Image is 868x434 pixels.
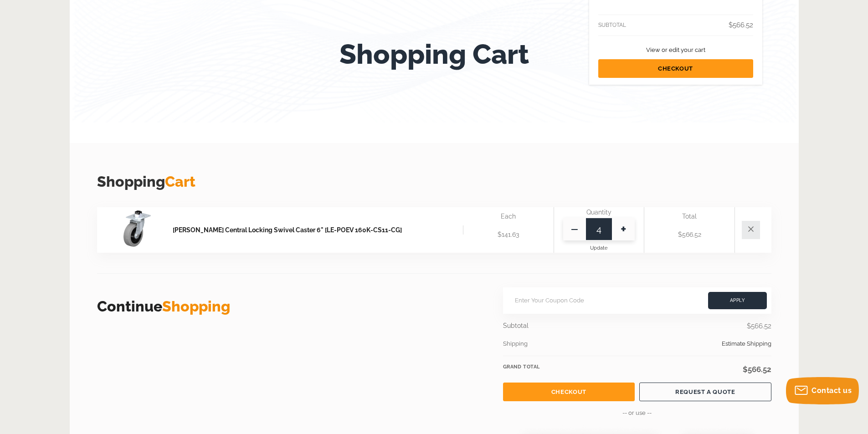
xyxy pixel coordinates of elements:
div: Shipping [503,339,771,349]
span: $566.52 [743,365,771,374]
span: $566.52 [747,322,771,330]
a: REQUEST A QUOTE [639,383,771,401]
span: + [612,218,635,240]
span: $566.52 [678,231,701,238]
span: $141.63 [498,231,519,238]
img: Blickle Central Locking Swivel Caster 6" [LE-POEV 160K-CS11-CG] [123,210,151,247]
a: ContinueShopping [97,298,230,315]
div: Grand Total [503,363,679,371]
a: Checkout [503,383,635,401]
div: Total [653,207,725,225]
span: Update [590,245,607,251]
button: Contact us [786,377,859,404]
h1: Shopping Cart [339,38,529,70]
span: Shopping [162,298,230,315]
span: — [563,218,586,240]
div: Quantity [563,207,635,218]
div: Subtotal [598,15,626,36]
a: Checkout [598,59,753,78]
h3: Shopping [97,171,771,192]
span: Cart [165,173,195,190]
span: View or edit your cart [646,46,705,53]
div: $566.52 [729,15,753,36]
div: Subtotal [503,321,679,331]
div: Each [473,207,544,225]
a: View or edit your cart [598,41,753,59]
span: Contact us [812,386,852,395]
span: Estimate Shipping [722,339,771,349]
p: -- or use -- [503,408,771,418]
a: [PERSON_NAME] Central Locking Swivel Caster 6" [LE-POEV 160K-CS11-CG] [173,225,463,235]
